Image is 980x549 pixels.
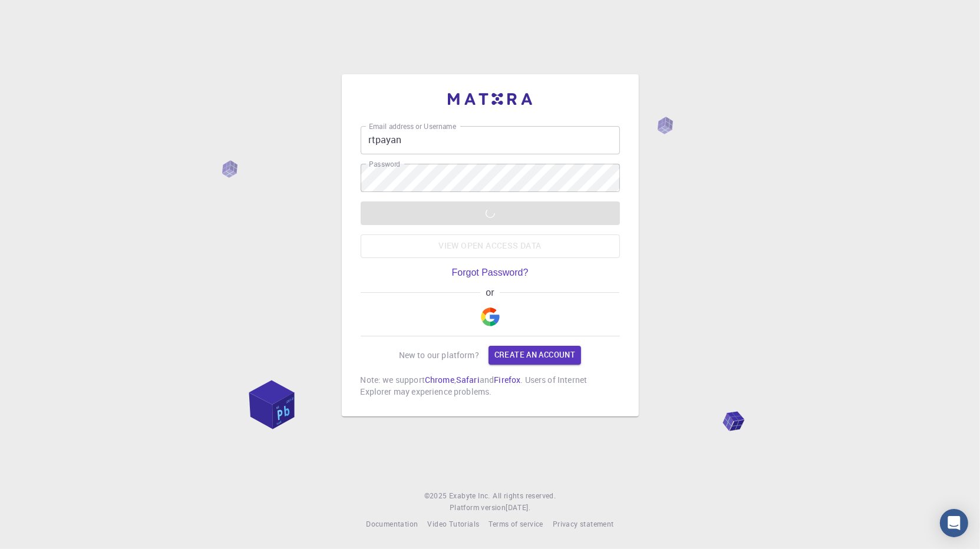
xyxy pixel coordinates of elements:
[450,502,506,514] span: Platform version
[399,349,479,361] p: New to our platform?
[493,490,556,502] span: All rights reserved.
[427,518,479,530] a: Video Tutorials
[369,159,400,169] label: Password
[940,509,968,537] div: Open Intercom Messenger
[489,519,543,528] span: Terms of service
[449,491,490,500] span: Exabyte Inc.
[425,374,454,385] a: Chrome
[480,287,500,298] span: or
[369,121,456,131] label: Email address or Username
[494,374,520,385] a: Firefox
[449,490,490,502] a: Exabyte Inc.
[456,374,480,385] a: Safari
[553,519,614,528] span: Privacy statement
[366,518,418,530] a: Documentation
[489,346,581,365] a: Create an account
[424,490,449,502] span: © 2025
[361,374,620,398] p: Note: we support , and . Users of Internet Explorer may experience problems.
[366,519,418,528] span: Documentation
[506,502,530,514] a: [DATE].
[489,518,543,530] a: Terms of service
[452,267,529,278] a: Forgot Password?
[506,502,530,512] span: [DATE] .
[427,519,479,528] span: Video Tutorials
[481,307,500,326] img: Google
[553,518,614,530] a: Privacy statement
